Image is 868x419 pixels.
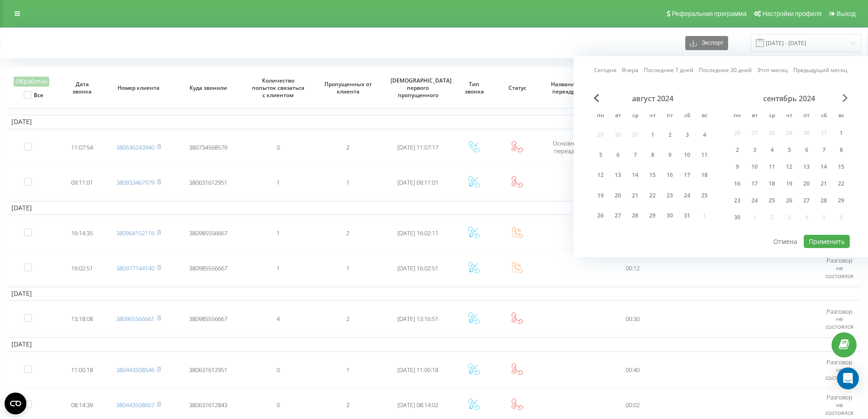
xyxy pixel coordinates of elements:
div: вс 1 сент. 2024 г. [832,126,850,140]
div: 1 [647,129,658,141]
div: пн 16 сент. 2024 г. [729,177,746,191]
td: Основна схема переадресації [539,131,608,164]
button: Open CMP widget [5,393,26,414]
span: Номер клиента [111,84,166,92]
a: 380636243940 [116,143,154,151]
span: Next Month [842,94,848,102]
div: чт 5 сент. 2024 г. [781,143,798,157]
div: пт 13 сент. 2024 г. [798,160,815,174]
div: чт 29 авг. 2024 г. [644,207,661,224]
div: 2 [731,144,743,156]
div: 20 [801,178,812,190]
div: 9 [664,149,676,161]
td: 13:18:08 [61,302,103,336]
div: пн 19 авг. 2024 г. [592,187,609,204]
span: 380985556667 [189,264,227,272]
div: ср 18 сент. 2024 г. [763,177,781,191]
span: 2 [346,229,349,237]
a: Сегодня [594,66,616,74]
td: 00:12 [609,252,657,285]
abbr: четверг [646,109,659,123]
div: вс 11 авг. 2024 г. [696,146,713,163]
span: Настройки профиля [762,10,822,17]
div: 29 [647,210,658,222]
span: 2 [346,143,349,151]
div: сентябрь 2024 [729,94,850,103]
td: 11:07:54 [61,131,103,164]
div: сб 31 авг. 2024 г. [678,207,696,224]
abbr: вторник [748,109,761,123]
div: 12 [595,169,606,181]
span: 380734568579 [189,143,227,151]
a: Последние 30 дней [699,66,752,74]
div: 28 [818,195,830,207]
span: Выход [837,10,856,17]
div: ср 21 авг. 2024 г. [627,187,644,204]
div: вт 17 сент. 2024 г. [746,177,763,191]
span: Разговор не состоялся [826,393,853,417]
div: 25 [699,190,710,202]
div: пн 12 авг. 2024 г. [592,167,609,184]
div: 27 [612,210,624,222]
div: пн 30 сент. 2024 г. [729,211,746,224]
span: 1 [346,264,349,272]
div: Open Intercom Messenger [837,367,859,389]
div: 18 [699,169,710,181]
div: ср 25 сент. 2024 г. [763,194,781,207]
td: 00:40 [609,353,657,387]
td: 16:14:35 [61,217,103,250]
span: 380985556667 [189,229,227,237]
div: вс 25 авг. 2024 г. [696,187,713,204]
div: 24 [749,195,760,207]
div: 19 [783,178,795,190]
span: 1 [277,264,280,272]
div: август 2024 [592,94,713,103]
span: Реферальная программа [672,10,746,17]
div: пт 30 авг. 2024 г. [661,207,678,224]
span: 1 [346,178,349,186]
div: 5 [783,144,795,156]
td: [DATE] [7,115,861,129]
div: 29 [835,195,847,207]
span: Пропущенных от клиента [321,81,375,95]
span: Название схемы переадресации [546,81,601,95]
div: сб 24 авг. 2024 г. [678,187,696,204]
span: Статус [502,84,533,92]
div: пн 2 сент. 2024 г. [729,143,746,157]
div: 10 [749,161,760,173]
a: 380964152116 [116,229,154,237]
td: [DATE] [7,287,861,300]
span: Дата звонка [67,81,98,95]
div: 16 [731,178,743,190]
div: 17 [749,178,760,190]
span: 4 [277,315,280,323]
abbr: вторник [611,109,625,123]
div: 8 [835,144,847,156]
div: 27 [801,195,812,207]
span: Разговор не состоялся [826,358,853,382]
td: 09:11:01 [61,166,103,199]
div: 4 [699,129,710,141]
div: пн 9 сент. 2024 г. [729,160,746,174]
span: Previous Month [594,94,599,102]
div: вт 3 сент. 2024 г. [746,143,763,157]
span: [DATE] 08:14:02 [397,401,438,409]
div: 22 [647,190,658,202]
div: 20 [612,190,624,202]
span: [DATE] 16:02:11 [397,229,438,237]
span: [DATE] 11:07:17 [397,143,438,151]
div: 4 [766,144,778,156]
abbr: среда [765,109,779,123]
div: пт 16 авг. 2024 г. [661,167,678,184]
div: вс 18 авг. 2024 г. [696,167,713,184]
div: ср 14 авг. 2024 г. [627,167,644,184]
div: 13 [612,169,624,181]
span: 380631612951 [189,178,227,186]
div: 11 [699,149,710,161]
div: 19 [595,190,606,202]
span: Разговор не состоялся [826,256,853,280]
div: 3 [749,144,760,156]
td: 16:02:51 [61,252,103,285]
div: 25 [766,195,778,207]
div: вт 6 авг. 2024 г. [609,146,627,163]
